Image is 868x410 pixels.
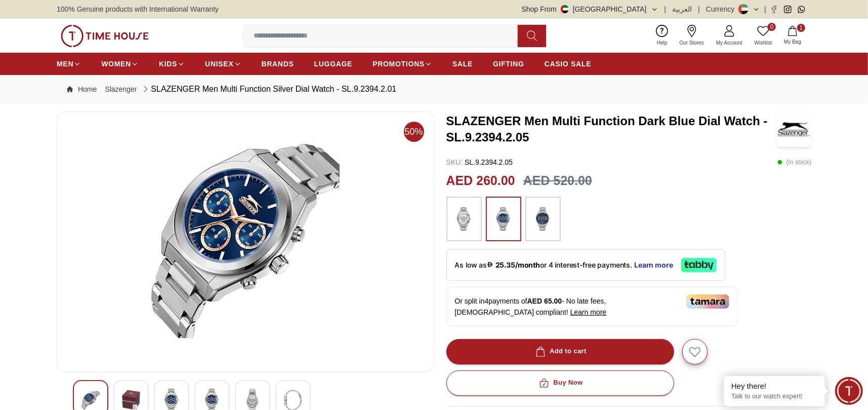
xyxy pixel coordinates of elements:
[205,59,233,69] span: UNISEX
[67,84,97,94] a: Home
[798,6,805,13] a: Whatsapp
[446,370,674,396] button: Buy Now
[452,55,473,73] a: SALE
[530,202,556,236] img: ...
[780,38,805,46] span: My Bag
[731,392,817,401] p: Talk to our watch expert!
[545,59,592,69] span: CASIO SALE
[570,308,607,316] span: Learn more
[751,39,776,47] span: Wishlist
[731,381,817,391] div: Hey there!
[537,377,583,389] div: Buy Now
[770,6,778,13] a: Facebook
[452,59,473,69] span: SALE
[665,4,667,14] span: |
[776,111,811,147] img: SLAZENGER Men Multi Function Dark Blue Dial Watch - SL.9.2394.2.05
[493,55,524,73] a: GIFTING
[545,55,592,73] a: CASIO SALE
[314,55,353,73] a: LUGGAGE
[205,55,241,73] a: UNISEX
[57,55,81,73] a: MEN
[784,6,792,13] a: Instagram
[749,23,778,49] a: 0Wishlist
[561,5,569,13] img: United Arab Emirates
[523,171,592,191] h3: AED 520.00
[101,55,139,73] a: WOMEN
[446,158,463,166] span: SKU :
[373,55,432,73] a: PROMOTIONS
[672,4,692,14] button: العربية
[262,55,294,73] a: BRANDS
[446,287,738,326] div: Or split in 4 payments of - No late fees, [DEMOGRAPHIC_DATA] compliant!
[61,25,149,47] img: ...
[686,294,729,309] img: Tamara
[651,23,674,49] a: Help
[446,171,515,191] h2: AED 260.00
[764,4,766,14] span: |
[674,23,710,49] a: Our Stores
[314,59,353,69] span: LUGGAGE
[105,84,137,94] a: Slazenger
[101,59,131,69] span: WOMEN
[451,202,477,236] img: ...
[57,59,73,69] span: MEN
[65,120,426,363] img: SLAZENGER Men Multi Function Silver Dial Watch - SL.9.2394.2.01
[141,83,396,95] div: SLAZENGER Men Multi Function Silver Dial Watch - SL.9.2394.2.01
[706,4,739,14] div: Currency
[446,113,776,145] h3: SLAZENGER Men Multi Function Dark Blue Dial Watch - SL.9.2394.2.05
[493,59,524,69] span: GIFTING
[491,202,516,236] img: ...
[533,346,587,357] div: Add to cart
[446,339,674,364] button: Add to cart
[768,23,776,31] span: 0
[653,39,672,47] span: Help
[712,39,747,47] span: My Account
[777,157,811,167] p: ( In stock )
[262,59,294,69] span: BRANDS
[527,297,562,305] span: AED 65.00
[373,59,425,69] span: PROMOTIONS
[797,24,805,32] span: 1
[57,75,811,103] nav: Breadcrumb
[446,157,513,167] p: SL.9.2394.2.05
[522,4,658,14] button: Shop From[GEOGRAPHIC_DATA]
[404,122,424,142] span: 50%
[698,4,700,14] span: |
[57,4,219,14] span: 100% Genuine products with International Warranty
[159,55,185,73] a: KIDS
[835,377,863,405] div: Chat Widget
[159,59,177,69] span: KIDS
[676,39,708,47] span: Our Stores
[778,24,807,48] button: 1My Bag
